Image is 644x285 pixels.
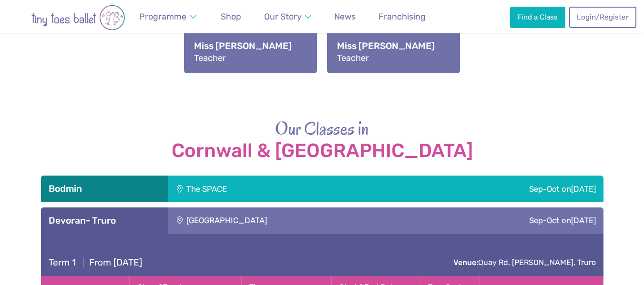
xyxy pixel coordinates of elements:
[571,216,596,225] span: [DATE]
[510,7,565,28] a: Find a Class
[453,258,596,267] a: Venue:Quay Rd, [PERSON_NAME], Truro
[78,257,89,268] span: |
[41,140,603,161] strong: Cornwall & [GEOGRAPHIC_DATA]
[374,6,430,28] a: Franchising
[194,39,307,52] strong: Miss [PERSON_NAME]
[168,176,363,202] div: The SPACE
[330,6,360,28] a: News
[260,6,316,28] a: Our Story
[569,7,636,28] a: Login/Register
[571,184,596,194] span: [DATE]
[49,257,142,268] h4: From [DATE]
[11,5,145,30] img: tiny toes ballet
[49,215,161,226] h3: Devoran- Truro
[168,207,414,234] div: [GEOGRAPHIC_DATA]
[275,116,369,141] span: Our Classes in
[49,257,76,268] span: Term 1
[363,176,603,202] div: Sep-Oct on
[334,11,356,21] span: News
[139,11,186,21] span: Programme
[194,53,226,63] span: Teacher
[216,6,245,28] a: Shop
[414,207,603,234] div: Sep-Oct on
[337,39,450,52] strong: Miss [PERSON_NAME]
[337,53,369,63] span: Teacher
[264,11,302,21] span: Our Story
[453,258,478,267] strong: Venue:
[135,6,201,28] a: Programme
[221,11,241,21] span: Shop
[378,11,426,21] span: Franchising
[49,183,161,195] h3: Bodmin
